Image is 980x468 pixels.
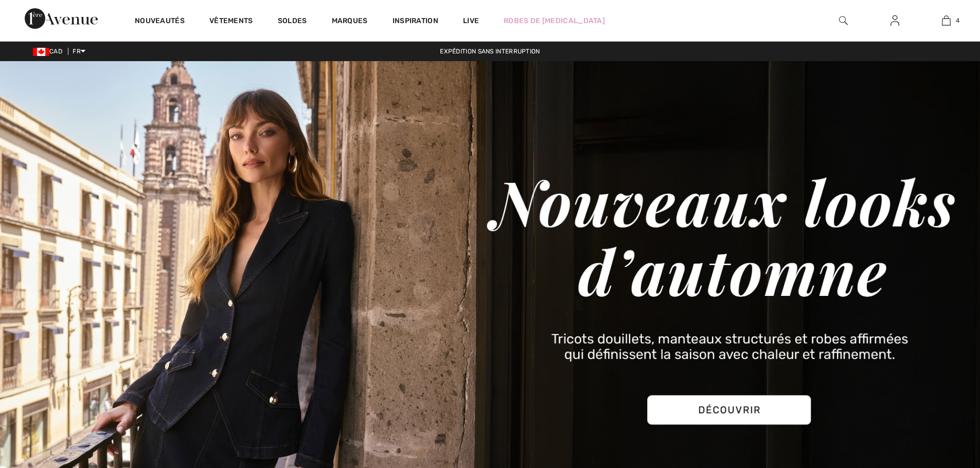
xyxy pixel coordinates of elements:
[278,16,307,27] a: Soldes
[504,15,605,26] a: Robes de [MEDICAL_DATA]
[209,16,253,27] a: Vêtements
[393,16,438,27] span: Inspiration
[25,8,98,29] img: 1ère Avenue
[33,48,49,56] img: Canadian Dollar
[921,14,971,27] a: 4
[332,16,368,27] a: Marques
[33,48,66,55] span: CAD
[882,14,907,27] a: Se connecter
[463,15,479,26] a: Live
[915,437,970,463] iframe: Ouvre un widget dans lequel vous pouvez trouver plus d’informations
[135,16,185,27] a: Nouveautés
[73,48,85,55] span: FR
[942,14,951,27] img: Mon panier
[956,16,959,25] span: 4
[890,14,899,27] img: Mes infos
[839,14,848,27] img: recherche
